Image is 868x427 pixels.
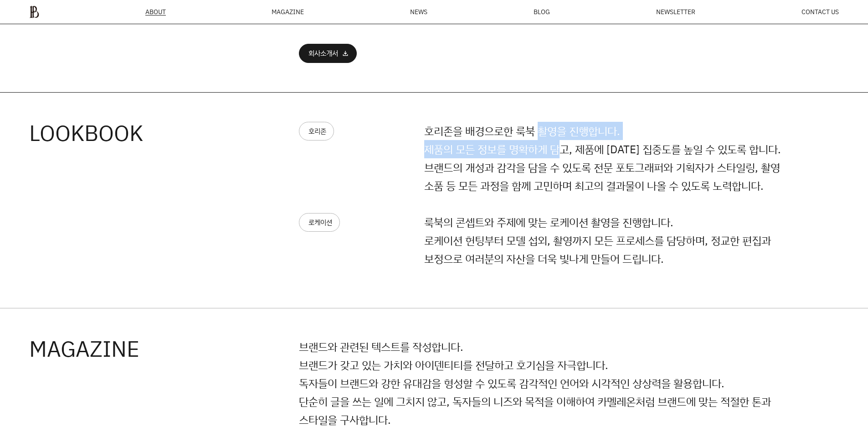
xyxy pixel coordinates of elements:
[424,122,800,195] p: 호리존을 배경으로한 룩북 촬영을 진행합니다. 제품의 모든 정보를 명확하게 담고, 제품에 [DATE] 집중도를 높일 수 있도록 합니다. 브랜드의 개성과 감각을 담을 수 있도록 ...
[308,128,326,135] div: 호리존
[801,9,839,15] a: CONTACT US
[272,9,304,15] div: MAGAZINE
[656,9,695,15] a: NEWSLETTER
[145,9,166,16] a: ABOUT
[308,219,332,226] div: 로케이션
[308,50,338,57] div: 회사소개서
[534,9,550,15] a: BLOG
[299,44,357,63] a: 회사소개서download
[29,122,299,144] h4: LOOKBOOK
[29,5,39,18] img: ba379d5522eb3.png
[342,50,349,57] div: download
[29,338,299,359] h4: MAGAZINE
[424,213,800,268] p: 룩북의 콘셉트와 주제에 맞는 로케이션 촬영을 진행합니다. 로케이션 헌팅부터 모델 섭외, 촬영까지 모든 프로세스를 담당하며, 정교한 편집과 보정으로 여러분의 자산을 더욱 빛나게...
[410,9,427,15] a: NEWS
